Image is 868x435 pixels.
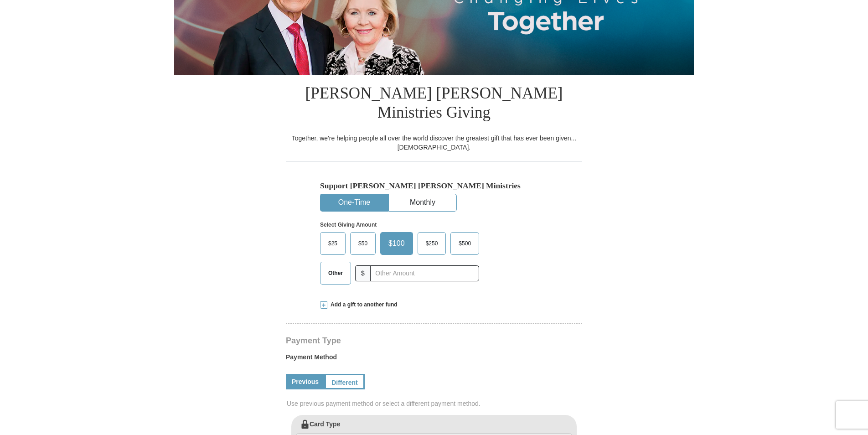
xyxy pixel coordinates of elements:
input: Other Amount [370,265,479,281]
h1: [PERSON_NAME] [PERSON_NAME] Ministries Giving [286,75,582,134]
span: $250 [421,237,443,250]
span: $50 [354,237,372,250]
button: One-Time [320,194,388,211]
span: $100 [384,237,409,250]
span: Add a gift to another fund [327,301,398,309]
button: Monthly [389,194,456,211]
a: Different [325,374,365,389]
span: $ [355,265,371,281]
h5: Support [PERSON_NAME] [PERSON_NAME] Ministries [320,181,548,191]
a: Previous [286,374,325,389]
div: Together, we're helping people all over the world discover the greatest gift that has ever been g... [286,134,582,152]
label: Payment Method [286,352,582,366]
h4: Payment Type [286,337,582,344]
span: $25 [324,237,342,250]
span: Other [324,266,347,280]
strong: Select Giving Amount [320,222,377,228]
span: Use previous payment method or select a different payment method. [287,399,583,408]
span: $500 [454,237,475,250]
